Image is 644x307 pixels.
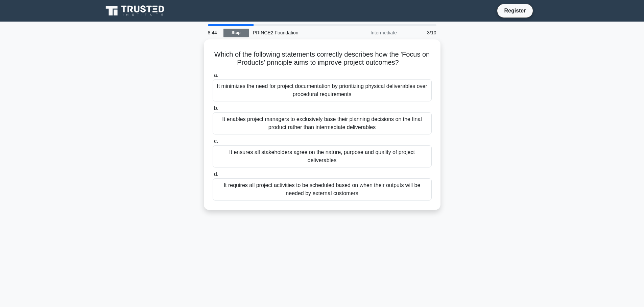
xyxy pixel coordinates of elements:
h5: Which of the following statements correctly describes how the 'Focus on Products' principle aims ... [212,50,432,67]
div: It requires all project activities to be scheduled based on when their outputs will be needed by ... [213,178,432,201]
div: PRINCE2 Foundation [249,26,342,39]
div: It minimizes the need for project documentation by prioritizing physical deliverables over proced... [213,79,432,101]
div: It enables project managers to exclusively base their planning decisions on the final product rat... [213,112,432,134]
div: 3/10 [401,26,440,39]
div: Intermediate [342,26,401,39]
a: Register [500,6,530,15]
span: c. [214,138,218,144]
a: Stop [223,29,249,37]
span: d. [214,171,218,177]
span: b. [214,105,218,111]
span: a. [214,72,218,78]
div: 8:44 [204,26,223,39]
div: It ensures all stakeholders agree on the nature, purpose and quality of project deliverables [213,145,432,167]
